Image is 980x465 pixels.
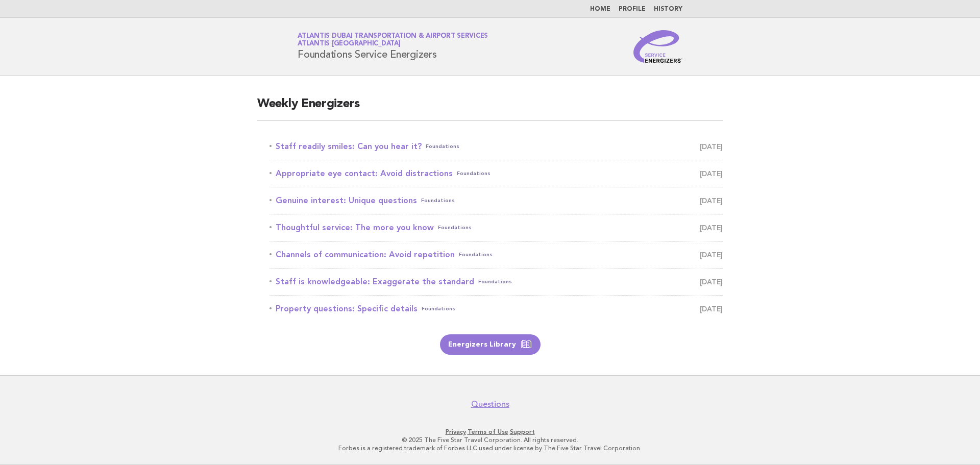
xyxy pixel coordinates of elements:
[269,275,723,289] a: Staff is knowledgeable: Exaggerate the standardFoundations [DATE]
[298,41,401,47] span: Atlantis [GEOGRAPHIC_DATA]
[619,6,646,12] a: Profile
[468,428,508,435] a: Terms of Use
[700,275,723,289] span: [DATE]
[700,221,723,235] span: [DATE]
[700,193,723,208] span: [DATE]
[700,248,723,262] span: [DATE]
[590,6,610,12] a: Home
[654,6,682,12] a: History
[510,428,535,435] a: Support
[257,96,723,121] h2: Weekly Energizers
[178,444,802,452] p: Forbes is a registered trademark of Forbes LLC used under license by The Five Star Travel Corpora...
[471,399,509,409] a: Questions
[633,30,682,63] img: Service Energizers
[478,275,512,289] span: Foundations
[440,334,541,355] a: Energizers Library
[438,221,472,235] span: Foundations
[421,193,455,208] span: Foundations
[269,302,723,316] a: Property questions: Specific detailsFoundations [DATE]
[178,428,802,436] p: · ·
[459,248,493,262] span: Foundations
[298,33,488,60] h1: Foundations Service Energizers
[269,139,723,154] a: Staff readily smiles: Can you hear it?Foundations [DATE]
[269,193,723,208] a: Genuine interest: Unique questionsFoundations [DATE]
[700,166,723,181] span: [DATE]
[446,428,466,435] a: Privacy
[269,166,723,181] a: Appropriate eye contact: Avoid distractionsFoundations [DATE]
[422,302,455,316] span: Foundations
[700,302,723,316] span: [DATE]
[178,436,802,444] p: © 2025 The Five Star Travel Corporation. All rights reserved.
[298,33,488,47] a: Atlantis Dubai Transportation & Airport ServicesAtlantis [GEOGRAPHIC_DATA]
[700,139,723,154] span: [DATE]
[269,248,723,262] a: Channels of communication: Avoid repetitionFoundations [DATE]
[426,139,459,154] span: Foundations
[457,166,491,181] span: Foundations
[269,221,723,235] a: Thoughtful service: The more you knowFoundations [DATE]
